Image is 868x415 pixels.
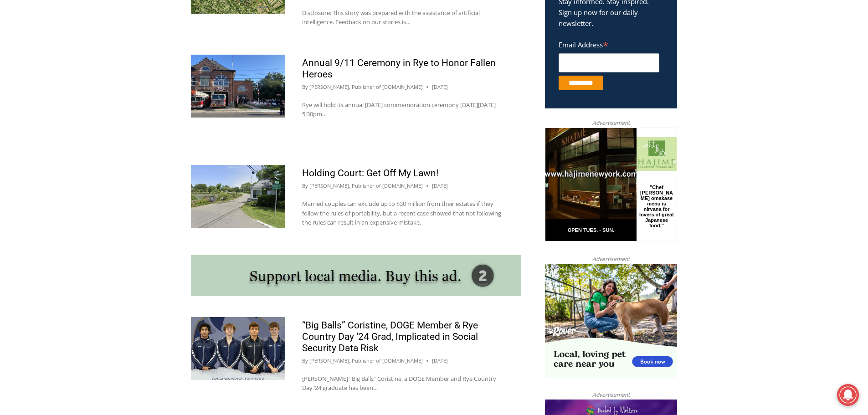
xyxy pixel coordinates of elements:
[3,94,89,128] span: Open Tues. - Sun. [PHONE_NUMBER]
[191,317,285,380] img: (PHOTO: 2024 graduate from Rye Country Day School Edward Coristine (far right in photo) is part o...
[302,168,438,179] a: Holding Court: Get Off My Lawn!
[230,0,431,88] div: Apply Now <> summer and RHS senior internships available
[559,36,659,52] label: Email Address
[302,374,504,393] p: [PERSON_NAME] “Big Balls” Coristine, a DOGE Member and Rye Country Day ‘24 graduate has been…
[302,320,478,354] a: “Big Balls” Coristine, DOGE Member & Rye Country Day ‘24 Grad, Implicated in Social Security Data...
[309,357,423,364] a: [PERSON_NAME], Publisher of [DOMAIN_NAME]
[432,357,448,365] time: [DATE]
[583,390,639,399] span: Advertisement
[302,182,308,190] span: By
[191,55,285,118] img: (PHOTO: The City of Rye 9-11 ceremony on Wednesday, September 11, 2024. It was the 23rd anniversa...
[432,83,448,91] time: [DATE]
[238,91,422,111] span: Intern @ [DOMAIN_NAME]
[302,57,496,80] a: Annual 9/11 Ceremony in Rye to Honor Fallen Heroes
[302,357,308,365] span: By
[302,83,308,91] span: By
[302,8,504,27] p: Disclosure: This story was prepared with the assistance of artificial intelligence. Feedback on o...
[309,182,423,189] a: [PERSON_NAME], Publisher of [DOMAIN_NAME]
[583,118,639,127] span: Advertisement
[302,199,504,227] p: Married couples can exclude up to $30 million from their estates if they follow the rules of port...
[432,182,448,190] time: [DATE]
[302,100,504,119] p: Rye will hold its annual [DATE] commemoration ceremony [DATE][DATE] 5:30pm…
[309,83,423,90] a: [PERSON_NAME], Publisher of [DOMAIN_NAME]
[191,255,521,296] img: support local media, buy this ad
[0,92,92,113] a: Open Tues. - Sun. [PHONE_NUMBER]
[219,88,442,113] a: Intern @ [DOMAIN_NAME]
[583,255,639,263] span: Advertisement
[191,165,285,228] img: (PHOTO: North Manursing Island.)
[93,57,129,109] div: "Chef [PERSON_NAME] omakase menu is nirvana for lovers of great Japanese food."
